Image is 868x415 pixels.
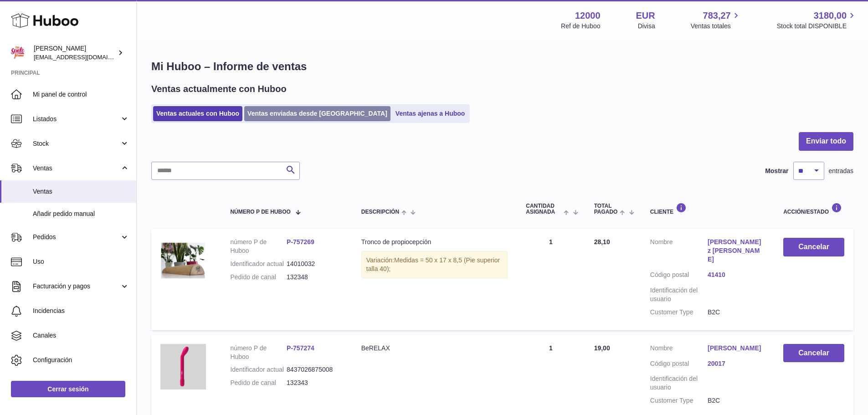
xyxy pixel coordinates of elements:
button: Enviar todo [799,132,853,151]
span: Stock [33,139,120,148]
span: Descripción [361,209,399,215]
a: Ventas enviadas desde [GEOGRAPHIC_DATA] [244,106,390,121]
dt: Customer Type [650,308,708,317]
dt: Nombre [650,238,708,266]
a: Ventas ajenas a Huboo [392,106,468,121]
img: Bgee-classic-by-esf.jpg [160,344,206,389]
span: Ventas [33,164,120,173]
a: P-757269 [287,238,314,246]
dt: número P de Huboo [230,344,287,361]
a: 783,27 Ventas totales [691,10,741,31]
button: Cancelar [783,344,844,363]
td: 1 [517,229,585,330]
dt: Customer Type [650,396,708,405]
strong: EUR [636,10,655,22]
button: Cancelar [783,238,844,256]
strong: 12000 [575,10,601,22]
div: Tronco de propiocepción [361,238,508,246]
span: [EMAIL_ADDRESS][DOMAIN_NAME] [34,53,134,61]
a: [PERSON_NAME] z [PERSON_NAME] [708,238,765,264]
span: 783,27 [703,10,731,22]
span: Configuración [33,356,129,364]
a: Ventas actuales con Huboo [153,106,242,121]
dt: Pedido de canal [230,379,287,387]
div: Ref de Huboo [561,22,600,31]
dt: Identificador actual [230,260,287,268]
div: BeRELAX [361,344,508,353]
dt: Identificador actual [230,365,287,374]
h2: Ventas actualmente con Huboo [151,83,287,95]
dt: Identificación del usuario [650,374,708,392]
a: Cerrar sesión [11,381,125,397]
span: Medidas = 50 x 17 x 8,5 (Pie superior talla 40); [366,256,500,272]
div: Divisa [638,22,655,31]
dt: Identificación del usuario [650,286,708,303]
dd: B2C [708,308,765,317]
div: Cliente [650,203,765,215]
span: 28,10 [594,238,610,246]
dd: 8437026875008 [287,365,343,374]
div: Acción/Estado [783,203,844,215]
span: Ventas totales [691,22,741,31]
a: [PERSON_NAME] [708,344,765,353]
span: Stock total DISPONIBLE [777,22,857,31]
span: Uso [33,257,129,266]
a: P-757274 [287,344,314,352]
label: Mostrar [765,167,788,175]
a: 3180,00 Stock total DISPONIBLE [777,10,857,31]
span: entradas [829,167,853,175]
span: Cantidad ASIGNADA [526,203,561,215]
span: 19,00 [594,344,610,352]
span: Total pagado [594,203,618,215]
span: Ventas [33,187,129,196]
dd: 132343 [287,379,343,387]
span: Pedidos [33,233,120,241]
h1: Mi Huboo – Informe de ventas [151,59,853,74]
dt: Código postal [650,359,708,370]
dd: 132348 [287,273,343,282]
a: 20017 [708,359,765,368]
img: tronco-propiocepcion-metodo-5p.jpg [160,238,206,283]
span: Canales [33,331,129,340]
div: Variación: [361,251,508,278]
span: Mi panel de control [33,90,129,99]
dt: número P de Huboo [230,238,287,255]
span: Incidencias [33,307,129,315]
img: internalAdmin-12000@internal.huboo.com [11,46,25,60]
dt: Nombre [650,344,708,355]
span: 3180,00 [814,10,847,22]
dt: Pedido de canal [230,273,287,282]
span: Listados [33,115,120,123]
span: número P de Huboo [230,209,290,215]
dt: Código postal [650,271,708,282]
dd: B2C [708,396,765,405]
span: Añadir pedido manual [33,210,129,218]
div: [PERSON_NAME] [34,44,116,61]
span: Facturación y pagos [33,282,120,291]
dd: 14010032 [287,260,343,268]
a: 41410 [708,271,765,279]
